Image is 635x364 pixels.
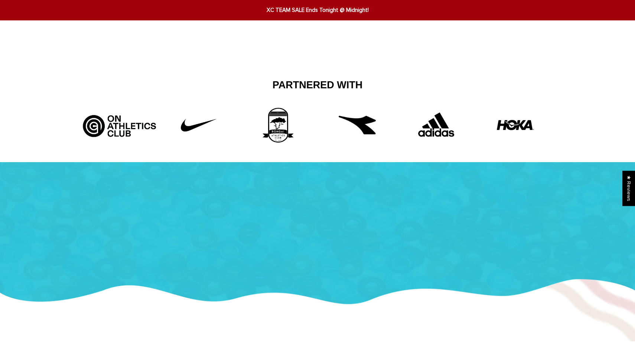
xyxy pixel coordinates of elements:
img: HOKA-logo.webp [497,106,534,144]
div: Click to open Judge.me floating reviews tab [622,171,635,206]
img: 3rd_partner.png [250,106,306,144]
img: Untitled-1_42f22808-10d6-43b8-a0fd-fffce8cf9462.png [171,106,227,144]
span: XC TEAM SALE Ends Tonight @ Midnight! [195,6,440,14]
h2: Partnered With [85,79,550,92]
img: Artboard_5_bcd5fb9d-526a-4748-82a7-e4a7ed1c43f8.jpg [80,106,159,139]
img: free-diadora-logo-icon-download-in-svg-png-gif-file-formats--brand-fashion-pack-logos-icons-28542... [339,106,376,144]
img: Adidas.png [408,106,464,144]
